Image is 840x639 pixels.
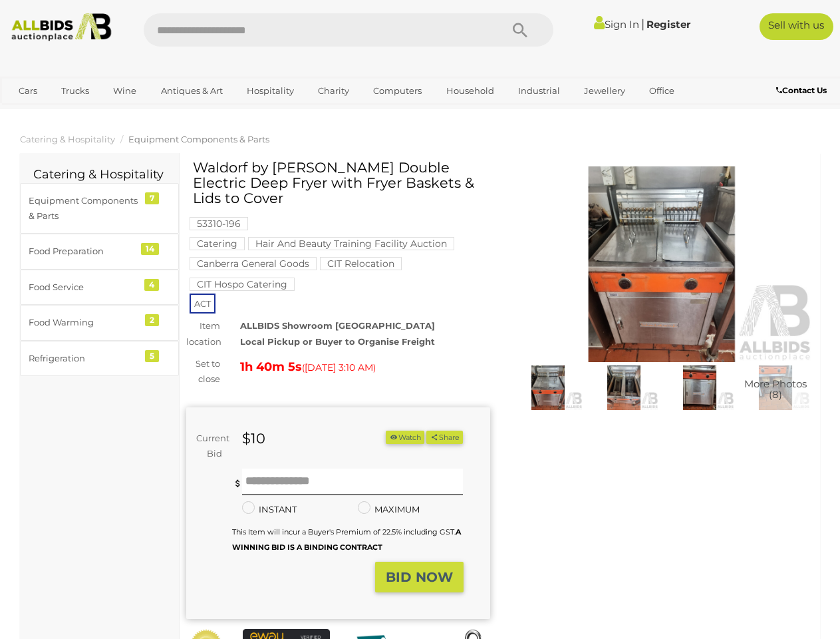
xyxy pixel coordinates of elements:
h1: Waldorf by [PERSON_NAME] Double Electric Deep Fryer with Fryer Baskets & Lids to Cover [193,160,487,206]
div: 14 [141,243,159,255]
a: Sign In [594,18,639,31]
label: MAXIMUM [358,502,420,517]
a: Food Warming 2 [20,305,179,340]
a: Sell with us [760,13,833,40]
a: Jewellery [575,80,634,102]
strong: ALLBIDS Showroom [GEOGRAPHIC_DATA] [240,320,435,331]
span: [DATE] 3:10 AM [305,361,373,373]
a: CIT Relocation [320,258,402,269]
img: Waldorf by Moffat Double Electric Deep Fryer with Fryer Baskets & Lids to Cover [741,365,810,410]
small: This Item will incur a Buyer's Premium of 22.5% including GST. [232,527,461,552]
div: Food Service [29,280,138,295]
a: Household [438,80,503,102]
img: Waldorf by Moffat Double Electric Deep Fryer with Fryer Baskets & Lids to Cover [589,365,658,410]
a: Cars [10,80,46,102]
label: INSTANT [242,502,297,517]
div: 5 [145,350,159,362]
div: Refrigeration [29,351,138,366]
a: Hair And Beauty Training Facility Auction [248,238,454,249]
li: Watch this item [386,431,424,445]
mark: 53310-196 [190,217,248,230]
a: Register [646,18,690,31]
a: Food Service 4 [20,270,179,305]
img: Waldorf by Moffat Double Electric Deep Fryer with Fryer Baskets & Lids to Cover [510,166,814,362]
a: Catering [190,238,245,249]
a: Antiques & Art [152,80,231,102]
b: Contact Us [776,85,827,95]
div: 7 [145,192,159,204]
img: Waldorf by Moffat Double Electric Deep Fryer with Fryer Baskets & Lids to Cover [665,365,734,410]
a: 53310-196 [190,218,248,229]
strong: Local Pickup or Buyer to Organise Freight [240,336,435,347]
a: Canberra General Goods [190,258,317,269]
button: Search [487,13,553,47]
a: Catering & Hospitality [20,134,115,144]
div: Item location [176,318,230,349]
a: Food Preparation 14 [20,234,179,269]
a: Office [640,80,683,102]
mark: CIT Relocation [320,257,402,270]
strong: $10 [242,430,265,447]
a: [GEOGRAPHIC_DATA] [61,102,173,124]
div: 2 [145,314,159,326]
a: Sports [10,102,55,124]
a: Hospitality [238,80,303,102]
span: ( ) [302,362,376,373]
div: Food Preparation [29,244,138,259]
div: Equipment Components & Parts [29,193,138,224]
span: ACT [190,294,215,314]
a: More Photos(8) [741,365,810,410]
a: Refrigeration 5 [20,341,179,376]
mark: Hair And Beauty Training Facility Auction [248,237,454,250]
a: Trucks [53,80,98,102]
strong: 1h 40m 5s [240,359,302,374]
button: Share [426,431,463,445]
div: Food Warming [29,315,138,330]
div: Set to close [176,356,230,387]
img: Waldorf by Moffat Double Electric Deep Fryer with Fryer Baskets & Lids to Cover [513,365,583,410]
button: BID NOW [375,562,464,593]
mark: Canberra General Goods [190,257,317,270]
a: Charity [309,80,358,102]
a: Equipment Components & Parts 7 [20,183,179,234]
a: Equipment Components & Parts [128,134,269,144]
button: Watch [386,431,424,445]
div: Current Bid [186,431,232,462]
a: Computers [364,80,430,102]
h2: Catering & Hospitality [33,168,166,182]
span: More Photos (8) [744,378,807,400]
img: Allbids.com.au [6,13,117,41]
div: 4 [144,279,159,291]
mark: CIT Hospo Catering [190,278,295,291]
span: | [641,17,644,31]
a: Wine [104,80,145,102]
mark: Catering [190,237,245,250]
a: Contact Us [776,83,830,98]
a: Industrial [509,80,569,102]
a: CIT Hospo Catering [190,279,295,290]
strong: BID NOW [386,569,453,585]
